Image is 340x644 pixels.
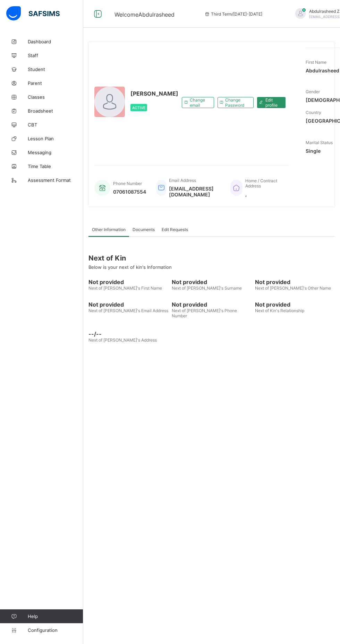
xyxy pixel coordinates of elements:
span: Phone Number [113,181,142,186]
span: Configuration [28,627,83,633]
span: Change Password [225,97,248,108]
span: Next of [PERSON_NAME]'s First Name [88,285,162,291]
span: Email Address [169,178,196,183]
span: Country [306,110,321,115]
span: [PERSON_NAME] [130,90,178,97]
span: First Name [306,60,326,65]
span: Gender [306,89,320,94]
span: Not provided [88,301,168,308]
span: session/term information [204,11,262,17]
span: Not provided [88,279,168,285]
span: Change email [190,97,209,108]
span: Next of Kin's Relationship [255,308,304,313]
span: Active [132,106,145,110]
span: Marital Status [306,140,333,145]
span: Edit Requests [162,227,188,232]
span: CBT [28,122,83,127]
span: Lesson Plan [28,136,83,141]
span: , [245,191,282,197]
span: Home / Contract Address [245,178,277,188]
span: Not provided [255,279,335,285]
span: Help [28,614,83,619]
span: Edit profile [265,97,280,108]
span: [EMAIL_ADDRESS][DOMAIN_NAME] [169,186,220,197]
span: Not provided [172,301,252,308]
span: Not provided [172,279,252,285]
span: Staff [28,53,83,58]
span: Time Table [28,164,83,169]
span: Next of Kin [88,254,335,262]
span: Other Information [92,227,126,232]
span: Messaging [28,150,83,155]
span: Next of [PERSON_NAME]'s Surname [172,285,242,291]
span: Next of [PERSON_NAME]'s Address [88,337,157,343]
span: Not provided [255,301,335,308]
span: Next of [PERSON_NAME]'s Email Address [88,308,168,313]
span: Welcome Abdulrasheed [114,11,175,18]
span: Broadsheet [28,108,83,114]
span: Documents [133,227,155,232]
span: Parent [28,80,83,86]
span: --/-- [88,330,168,337]
img: safsims [6,6,60,21]
span: Classes [28,94,83,100]
span: Assessment Format [28,177,83,183]
span: 07061087554 [113,189,146,195]
span: Next of [PERSON_NAME]'s Other Name [255,285,331,291]
span: Below is your next of kin's Information [88,264,172,270]
span: Next of [PERSON_NAME]'s Phone Number [172,308,237,318]
span: Student [28,67,83,72]
span: Dashboard [28,39,83,44]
